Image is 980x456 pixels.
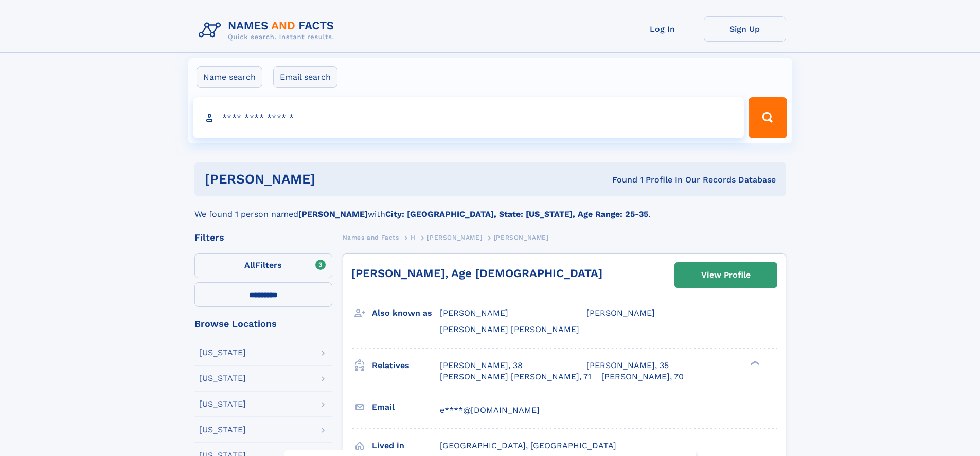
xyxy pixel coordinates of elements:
span: H [411,234,416,241]
a: H [411,231,416,244]
h3: Email [372,398,440,416]
span: [PERSON_NAME] [494,234,549,241]
span: [PERSON_NAME] [586,308,655,318]
div: Browse Locations [194,319,332,329]
a: View Profile [675,263,777,287]
span: [PERSON_NAME] [PERSON_NAME] [440,324,579,334]
span: All [244,260,255,270]
a: Sign Up [704,16,786,42]
a: [PERSON_NAME], 70 [601,371,684,382]
div: View Profile [701,263,751,287]
label: Filters [194,253,332,278]
h3: Lived in [372,437,440,454]
div: Found 1 Profile In Our Records Database [464,174,776,186]
a: [PERSON_NAME], 38 [440,360,523,371]
a: [PERSON_NAME] [427,231,482,244]
label: Email search [273,66,337,88]
a: [PERSON_NAME], 35 [586,360,669,371]
span: [PERSON_NAME] [427,234,482,241]
b: City: [GEOGRAPHIC_DATA], State: [US_STATE], Age Range: 25-35 [385,209,648,219]
a: [PERSON_NAME], Age [DEMOGRAPHIC_DATA] [351,267,602,280]
h3: Relatives [372,357,440,374]
h1: [PERSON_NAME] [205,173,464,186]
b: [PERSON_NAME] [298,209,368,219]
a: Names and Facts [343,231,399,244]
h3: Also known as [372,304,440,322]
label: Name search [197,66,262,88]
div: [US_STATE] [199,426,246,434]
img: Logo Names and Facts [194,16,343,44]
a: [PERSON_NAME] [PERSON_NAME], 71 [440,371,591,382]
span: [PERSON_NAME] [440,308,508,318]
span: [GEOGRAPHIC_DATA], [GEOGRAPHIC_DATA] [440,441,616,450]
div: [US_STATE] [199,374,246,382]
a: Log In [621,16,704,42]
div: [US_STATE] [199,349,246,357]
div: ❯ [748,359,760,366]
button: Search Button [749,97,787,138]
div: We found 1 person named with . [194,196,786,221]
div: [US_STATE] [199,400,246,408]
input: search input [193,97,744,138]
div: Filters [194,233,332,242]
